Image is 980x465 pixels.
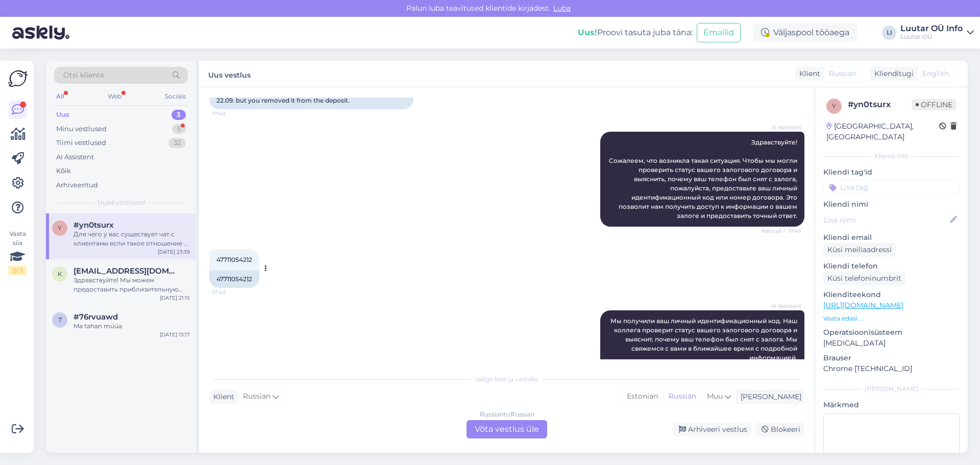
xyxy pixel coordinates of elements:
div: Väljaspool tööaega [753,23,857,42]
div: Russian to Russian [480,410,534,419]
div: Klienditugi [870,68,914,79]
span: 17:40 [212,110,251,117]
span: K [58,270,62,278]
b: Uus! [578,28,597,37]
label: Uus vestlus [208,67,251,81]
div: Luutar OÜ [900,33,963,41]
p: Chrome [TECHNICAL_ID] [823,363,960,374]
span: Здравствуйте! Сожалеем, что возникла такая ситуация. Чтобы мы могли проверить статус вашего залог... [609,138,799,219]
div: Здравствуйте! Мы можем предоставить приблизительную оценку стоимости вашего iPhone 17. Для более ... [73,276,190,294]
div: Ma tahan müüa [73,322,190,331]
p: Klienditeekond [823,289,960,300]
span: y [58,224,62,232]
div: Kõik [56,166,71,176]
a: Luutar OÜ InfoLuutar OÜ [900,25,974,41]
span: Nähtud ✓ 17:40 [761,227,801,235]
div: Russian [663,389,701,404]
div: 3 [171,110,186,120]
div: Klient [795,68,820,79]
div: Proovi tasuta juba täna: [578,27,693,39]
div: Minu vestlused [56,124,107,134]
div: LI [882,26,896,40]
input: Lisa nimi [824,214,948,226]
p: Kliendi email [823,232,960,243]
div: All [54,90,66,103]
div: Estonian [622,389,663,404]
div: # yn0tsurx [848,99,912,111]
div: 47711054212 [209,271,259,288]
span: AI Assistent [763,302,801,310]
span: Otsi kliente [63,70,104,81]
span: Luba [550,4,574,13]
span: AI Assistent [763,124,801,131]
div: 2 / 3 [8,266,27,275]
p: Brauser [823,353,960,363]
div: Uus [56,110,69,120]
span: 7 [58,316,62,324]
div: Web [106,90,124,103]
p: [MEDICAL_DATA] [823,338,960,349]
a: [URL][DOMAIN_NAME] [823,301,903,310]
span: Russian [829,68,856,79]
span: #yn0tsurx [73,221,114,230]
div: Võta vestlus üle [467,420,547,438]
p: Vaata edasi ... [823,314,960,323]
button: Emailid [697,23,741,42]
input: Lisa tag [823,180,960,195]
div: [PERSON_NAME] [823,384,960,394]
div: 5 [172,124,186,134]
span: Kotšnev@list.ru [73,266,180,276]
span: #76rvuawd [73,312,118,322]
span: Мы получили ваш личный идентификационный код. Наш коллега проверит статус вашего залогового догов... [610,317,799,361]
div: Valige keel ja vastake [209,375,804,384]
p: Märkmed [823,400,960,410]
div: [DATE] 23:39 [158,248,190,256]
span: 47711054212 [216,256,252,263]
div: Tiimi vestlused [56,138,106,148]
div: Luutar OÜ Info [900,25,963,33]
span: y [832,102,836,110]
p: Kliendi tag'id [823,167,960,178]
span: Offline [912,99,957,110]
img: Askly Logo [8,69,28,88]
p: Kliendi telefon [823,261,960,272]
div: Klient [209,391,234,402]
div: [GEOGRAPHIC_DATA], [GEOGRAPHIC_DATA] [826,121,939,142]
span: Uued vestlused [97,198,145,207]
div: Arhiveeritud [56,180,98,190]
div: [DATE] 21:15 [160,294,190,302]
div: Vaata siia [8,229,27,275]
div: Arhiveeri vestlus [673,423,751,436]
span: 17:40 [212,288,251,296]
div: Küsi telefoninumbrit [823,272,905,285]
p: Operatsioonisüsteem [823,327,960,338]
div: Blokeeri [755,423,804,436]
div: [PERSON_NAME] [737,391,801,402]
div: Socials [163,90,188,103]
span: Muu [707,391,723,401]
span: English [922,68,949,79]
div: [DATE] 13:17 [160,331,190,338]
div: Küsi meiliaadressi [823,243,896,257]
div: Kliendi info [823,152,960,161]
div: Для чего у вас существует чат с клиентами если такое отношение к клиентам? Как вообще такое возмо... [73,230,190,248]
span: Russian [243,391,271,402]
div: AI Assistent [56,152,94,162]
div: 32 [168,138,186,148]
p: Kliendi nimi [823,199,960,210]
